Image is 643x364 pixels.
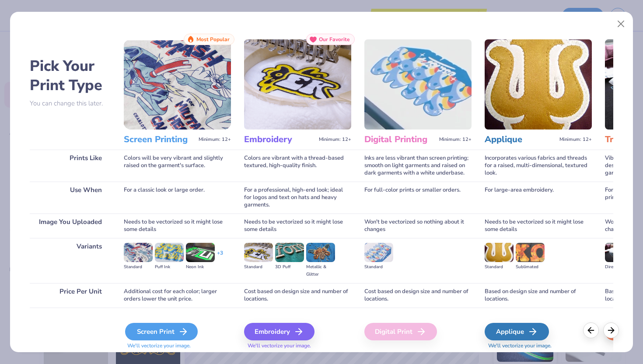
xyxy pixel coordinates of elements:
[155,243,184,262] img: Puff Ink
[186,263,215,271] div: Neon Ink
[217,249,223,264] div: + 3
[364,263,393,271] div: Standard
[124,39,231,129] img: Screen Printing
[155,263,184,271] div: Puff Ink
[485,243,514,262] img: Standard
[275,243,304,262] img: 3D Puff
[30,56,111,95] h2: Pick Your Print Type
[30,213,111,238] div: Image You Uploaded
[244,182,351,213] div: For a professional, high-end look; ideal for logos and text on hats and heavy garments.
[485,283,592,308] div: Based on design size and number of locations.
[516,263,545,271] div: Sublimated
[319,136,351,143] span: Minimum: 12+
[30,182,111,213] div: Use When
[364,323,437,340] div: Digital Print
[30,100,111,107] p: You can change this later.
[364,283,472,308] div: Cost based on design size and number of locations.
[244,134,315,145] h3: Embroidery
[125,323,198,340] div: Screen Print
[199,136,231,143] span: Minimum: 12+
[364,182,472,213] div: For full-color prints or smaller orders.
[306,243,335,262] img: Metallic & Glitter
[244,243,273,262] img: Standard
[30,238,111,283] div: Variants
[244,213,351,238] div: Needs to be vectorized so it might lose some details
[186,243,215,262] img: Neon Ink
[613,16,629,32] button: Close
[124,342,231,350] span: We'll vectorize your image.
[124,134,195,145] h3: Screen Printing
[244,39,351,129] img: Embroidery
[124,213,231,238] div: Needs to be vectorized so it might lose some details
[485,182,592,213] div: For large-area embroidery.
[605,243,634,262] img: Direct-to-film
[275,263,304,271] div: 3D Puff
[306,263,335,278] div: Metallic & Glitter
[364,150,472,182] div: Inks are less vibrant than screen printing; smooth on light garments and raised on dark garments ...
[485,134,556,145] h3: Applique
[516,243,545,262] img: Sublimated
[244,323,315,340] div: Embroidery
[485,213,592,238] div: Needs to be vectorized so it might lose some details
[30,283,111,308] div: Price Per Unit
[364,213,472,238] div: Won't be vectorized so nothing about it changes
[439,136,472,143] span: Minimum: 12+
[124,182,231,213] div: For a classic look or large order.
[364,134,436,145] h3: Digital Printing
[485,342,592,350] span: We'll vectorize your image.
[559,136,592,143] span: Minimum: 12+
[124,263,153,271] div: Standard
[124,283,231,308] div: Additional cost for each color; larger orders lower the unit price.
[124,243,153,262] img: Standard
[244,150,351,182] div: Colors are vibrant with a thread-based textured, high-quality finish.
[319,36,350,42] span: Our Favorite
[485,263,514,271] div: Standard
[364,243,393,262] img: Standard
[485,323,549,340] div: Applique
[244,342,351,350] span: We'll vectorize your image.
[30,150,111,182] div: Prints Like
[196,36,230,42] span: Most Popular
[244,263,273,271] div: Standard
[605,263,634,271] div: Direct-to-film
[124,150,231,182] div: Colors will be very vibrant and slightly raised on the garment's surface.
[364,39,472,129] img: Digital Printing
[244,283,351,308] div: Cost based on design size and number of locations.
[485,39,592,129] img: Applique
[485,150,592,182] div: Incorporates various fabrics and threads for a raised, multi-dimensional, textured look.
